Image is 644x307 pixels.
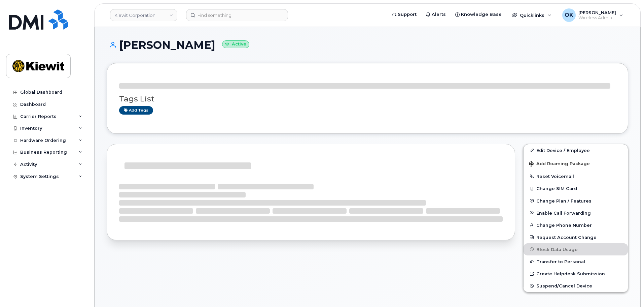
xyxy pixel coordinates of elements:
[524,268,628,280] a: Create Helpdesk Submission
[524,195,628,207] button: Change Plan / Features
[119,95,616,103] h3: Tags List
[119,106,153,115] a: Add tags
[524,170,628,182] button: Reset Voicemail
[524,243,628,255] button: Block Data Usage
[536,283,592,288] span: Suspend/Cancel Device
[524,231,628,243] button: Request Account Change
[524,144,628,156] a: Edit Device / Employee
[536,198,592,203] span: Change Plan / Features
[524,280,628,292] button: Suspend/Cancel Device
[524,207,628,219] button: Enable Call Forwarding
[107,39,628,51] h1: [PERSON_NAME]
[222,40,249,48] small: Active
[524,156,628,170] button: Add Roaming Package
[524,255,628,268] button: Transfer to Personal
[536,210,591,215] span: Enable Call Forwarding
[529,161,590,167] span: Add Roaming Package
[524,182,628,194] button: Change SIM Card
[524,219,628,231] button: Change Phone Number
